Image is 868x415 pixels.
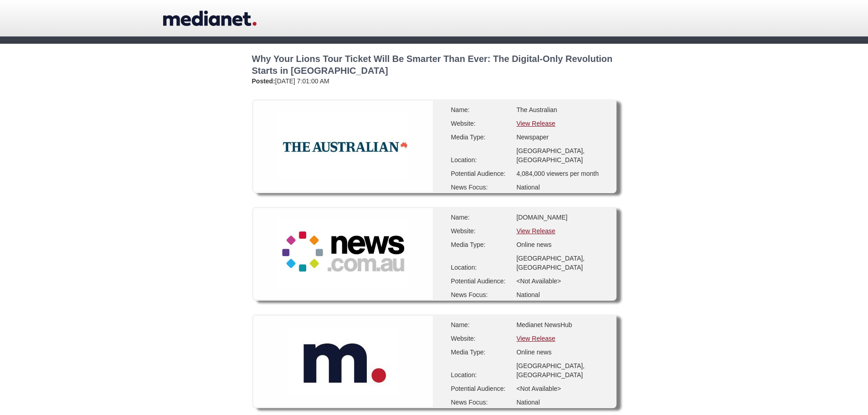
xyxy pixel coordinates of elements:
[516,227,555,235] a: View Release
[516,105,607,114] div: The Australian
[277,218,409,288] img: News.com.au
[451,226,510,236] div: Website:
[451,213,510,222] div: Name:
[451,119,510,128] div: Website:
[516,254,607,272] div: [GEOGRAPHIC_DATA], [GEOGRAPHIC_DATA]
[516,320,607,329] div: Medianet NewsHub
[516,146,607,164] div: [GEOGRAPHIC_DATA], [GEOGRAPHIC_DATA]
[516,348,607,357] div: Online news
[451,240,510,249] div: Media Type:
[288,327,398,395] img: Medianet NewsHub
[516,277,607,286] div: <Not Available>
[516,290,607,299] div: National
[516,120,555,127] a: View Release
[451,370,510,379] div: Location:
[516,169,607,178] div: 4,084,000 viewers per month
[163,7,257,30] a: medianet
[277,113,409,179] img: The Australian
[451,334,510,343] div: Website:
[516,398,607,407] div: National
[516,213,607,222] div: [DOMAIN_NAME]
[451,398,510,407] div: News Focus:
[451,277,510,286] div: Potential Audience:
[252,77,275,85] strong: Posted:
[516,335,555,342] a: View Release
[451,183,510,192] div: News Focus:
[252,53,616,77] h2: Why Your Lions Tour Ticket Will Be Smarter Than Ever: The Digital-Only Revolution Starts in [GEOG...
[516,133,607,142] div: Newspaper
[451,105,510,114] div: Name:
[451,348,510,357] div: Media Type:
[451,384,510,393] div: Potential Audience:
[516,361,607,379] div: [GEOGRAPHIC_DATA], [GEOGRAPHIC_DATA]
[451,290,510,299] div: News Focus:
[451,169,510,178] div: Potential Audience:
[451,263,510,272] div: Location:
[516,240,607,249] div: Online news
[516,183,607,192] div: National
[451,133,510,142] div: Media Type:
[516,384,607,393] div: <Not Available>
[252,77,616,86] div: [DATE] 7:01:00 AM
[451,155,510,164] div: Location:
[451,320,510,329] div: Name:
